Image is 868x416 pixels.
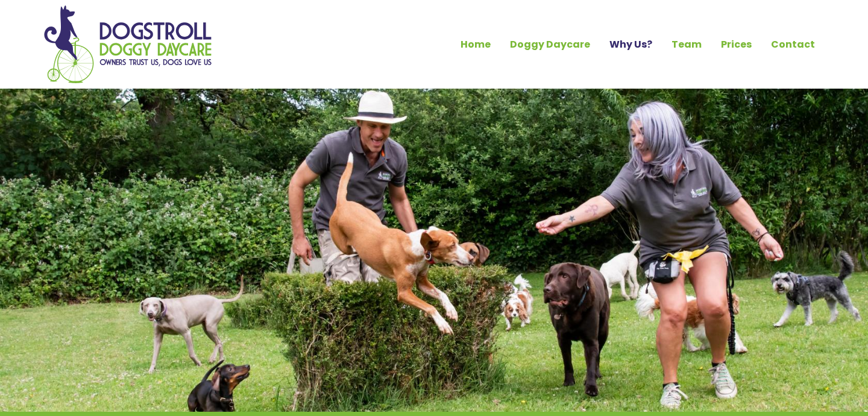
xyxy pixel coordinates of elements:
a: Home [451,34,500,55]
a: Prices [711,34,761,55]
a: Team [662,34,711,55]
a: Doggy Daycare [500,34,600,55]
a: Contact [761,34,825,55]
img: Home [43,5,212,84]
a: Why Us? [600,34,662,55]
